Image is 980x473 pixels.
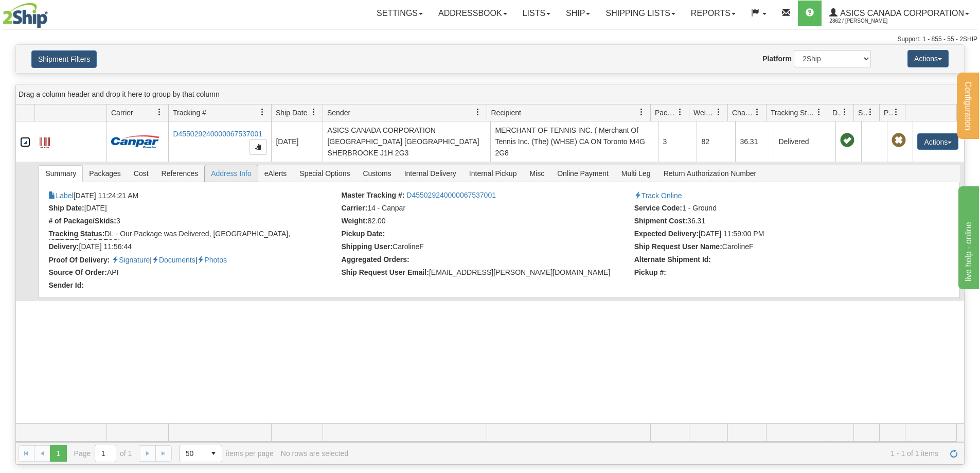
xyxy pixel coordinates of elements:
div: Support: 1 - 855 - 55 - 2SHIP [3,35,977,44]
span: Packages [83,165,127,182]
a: Tracking Status filter column settings [810,103,828,121]
span: Return Authorization Number [657,165,763,182]
strong: Ship Request User Name: [634,242,722,251]
span: Address Info [205,165,258,182]
a: D455029240000067537001 [406,191,496,199]
a: Pickup Status filter column settings [887,103,905,121]
strong: Shipment Cost: [634,217,687,225]
li: [DATE] 11:24:21 AM [48,191,338,201]
li: API [48,268,338,278]
li: | | [48,255,338,266]
span: 2862 / [PERSON_NAME] [829,16,906,26]
span: Page sizes drop down [179,445,222,462]
strong: Ship Request User Email: [342,268,429,276]
span: Delivery Status [832,108,841,118]
li: [EMAIL_ADDRESS][PERSON_NAME][DOMAIN_NAME] [342,268,632,278]
img: logo2862.jpg [3,3,48,28]
a: Addressbook [431,1,515,26]
span: Charge [732,108,754,118]
a: Recipient filter column settings [633,103,650,121]
span: Page of 1 [74,445,132,462]
strong: Service Code: [634,204,682,212]
strong: Proof Of Delivery: [48,256,110,264]
a: Proof of delivery signature [112,256,150,264]
button: Shipment Filters [31,50,97,68]
strong: Aggregated Orders: [342,255,409,264]
div: live help - online [8,6,95,19]
a: Refresh [946,445,962,462]
iframe: chat widget [956,184,979,289]
span: items per page [179,445,274,462]
a: Ship Date filter column settings [305,103,323,121]
a: Tracking # filter column settings [254,103,271,121]
span: Online Payment [551,165,615,182]
li: 1 - Ground [634,204,924,214]
span: Ship Date [276,108,307,118]
a: Track Online [634,191,682,200]
button: Actions [917,133,958,150]
span: Weight [693,108,715,118]
li: 14 - Canpar [342,204,632,214]
span: ASICS CANADA CORPORATION [838,9,964,17]
strong: Delivery: [48,242,79,251]
a: Settings [369,1,431,26]
td: ASICS CANADA CORPORATION [GEOGRAPHIC_DATA] [GEOGRAPHIC_DATA] SHERBROOKE J1H 2G3 [323,121,490,162]
a: Delivery Status filter column settings [836,103,853,121]
span: Internal Delivery [398,165,462,182]
a: Sender filter column settings [469,103,487,121]
span: Packages [655,108,676,118]
span: Pickup Status [884,108,893,118]
strong: Weight: [342,217,368,225]
li: CarolineF [634,242,924,253]
td: MERCHANT OF TENNIS INC. ( Merchant Of Tennis Inc. (The) (WHSE) CA ON Toronto M4G 2G8 [490,121,658,162]
td: [DATE] [271,121,323,162]
td: 82 [697,121,735,162]
button: Actions [907,50,949,67]
a: Reports [683,1,743,26]
div: grid grouping header [16,84,964,104]
span: select [205,445,222,462]
a: D455029240000067537001 [173,130,262,138]
a: Label [48,191,73,200]
a: Label [40,133,50,149]
li: [DATE] 11:56:44 [48,242,338,253]
strong: Alternate Shipment Id: [634,255,711,264]
span: Pickup Not Assigned [892,133,906,148]
span: Summary [39,165,82,182]
span: 50 [186,448,199,459]
span: Carrier [111,108,133,118]
img: 14 - Canpar [111,135,159,148]
li: 82.00 [342,217,632,227]
strong: Shipping User: [342,242,393,251]
a: Carrier filter column settings [151,103,168,121]
a: Shipping lists [598,1,683,26]
label: Platform [762,54,792,64]
span: Recipient [491,108,521,118]
button: Configuration [957,73,979,139]
span: On time [840,133,854,148]
button: Copy to clipboard [250,139,267,155]
li: CarolineF (26793) [342,242,632,253]
a: Lists [515,1,558,26]
a: Weight filter column settings [710,103,727,121]
div: No rows are selected [281,449,349,458]
input: Page 1 [95,445,116,462]
span: Multi Leg [615,165,657,182]
strong: Ship Date: [48,204,84,212]
span: Sender [327,108,350,118]
span: Cost [128,165,155,182]
span: Page 1 [50,445,66,462]
td: 36.31 [735,121,774,162]
li: [DATE] [48,204,338,214]
span: Customs [357,165,397,182]
strong: Sender Id: [48,281,83,289]
span: Tracking Status [771,108,815,118]
strong: Expected Delivery: [634,230,699,238]
a: Ship [558,1,598,26]
span: Special Options [293,165,356,182]
a: Packages filter column settings [671,103,689,121]
strong: Master Tracking #: [342,191,405,199]
span: Tracking # [173,108,206,118]
a: Shipment Issues filter column settings [862,103,879,121]
a: Collapse [20,137,30,147]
